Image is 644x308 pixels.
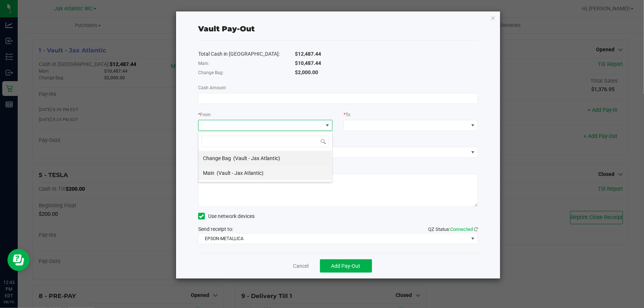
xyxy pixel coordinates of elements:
span: (Vault - Jax Atlantic) [217,170,264,176]
span: Total Cash in [GEOGRAPHIC_DATA]: [198,51,280,57]
label: Use network devices [198,212,255,220]
a: Cancel [293,262,309,270]
span: EPSON-METALLICA [199,233,468,244]
span: Add Pay-Out [331,263,361,269]
label: From [198,111,211,118]
button: Add Pay-Out [320,259,372,273]
iframe: Resource center [7,249,30,271]
span: QZ Status: [428,226,478,232]
span: Change Bag [203,155,231,161]
span: $12,487.44 [295,51,321,57]
span: $2,000.00 [295,69,318,75]
span: Main [203,170,214,176]
span: Change Bag: [198,70,224,75]
span: Connected [450,226,473,232]
span: (Vault - Jax Atlantic) [233,155,280,161]
div: Vault Pay-Out [198,23,255,34]
label: To [344,111,350,118]
span: $10,487.44 [295,60,321,66]
span: Cash Amount [198,85,226,90]
span: Main: [198,61,209,66]
span: Send receipt to: [198,226,233,232]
